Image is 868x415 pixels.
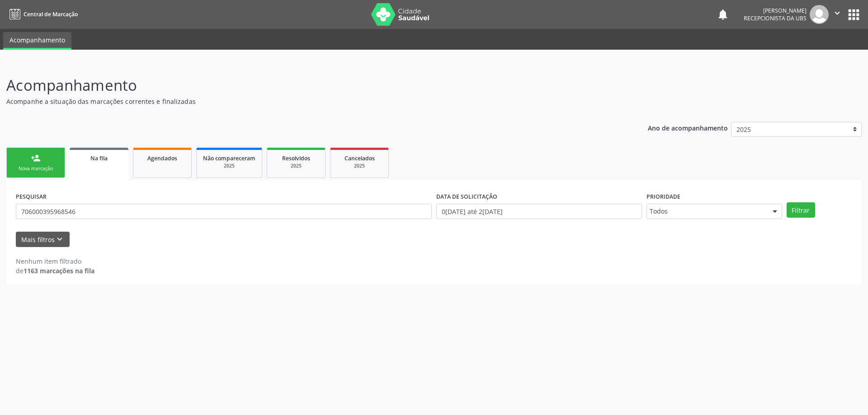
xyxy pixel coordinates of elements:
div: 2025 [274,163,319,169]
button: Mais filtroskeyboard_arrow_down [16,232,70,247]
input: Nome, CNS [16,204,432,219]
button:  [829,5,846,24]
button: Filtrar [787,202,815,218]
div: Nenhum item filtrado [16,256,94,266]
strong: 1163 marcações na fila [24,266,94,275]
input: Selecione um intervalo [436,204,642,219]
div: 2025 [203,163,255,169]
i: keyboard_arrow_down [55,234,65,244]
img: img [810,5,829,24]
label: Prioridade [646,190,680,204]
div: Nova marcação [13,165,58,172]
span: Resolvidos [282,154,310,162]
span: Central de Marcação [24,10,78,18]
p: Ano de acompanhamento [648,122,728,133]
p: Acompanhe a situação das marcações correntes e finalizadas [6,97,605,106]
p: Acompanhamento [6,74,605,97]
span: Cancelados [344,154,375,162]
span: Agendados [147,154,177,162]
a: Acompanhamento [3,32,71,50]
label: PESQUISAR [16,190,47,204]
div: [PERSON_NAME] [744,7,807,14]
button: apps [846,7,862,23]
i:  [832,8,842,18]
button: notifications [717,8,729,21]
span: Na fila [90,154,108,162]
a: Central de Marcação [6,7,78,22]
div: 2025 [337,163,382,169]
span: Recepcionista da UBS [744,14,807,22]
span: Não compareceram [203,154,255,162]
div: person_add [31,153,41,163]
span: Todos [650,207,764,216]
div: de [16,266,94,275]
label: DATA DE SOLICITAÇÃO [436,190,497,204]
